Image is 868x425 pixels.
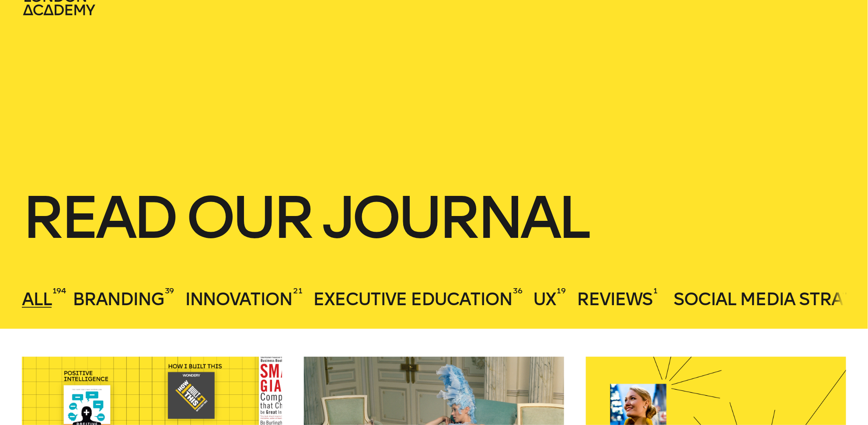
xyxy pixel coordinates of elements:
sup: 21 [293,286,303,296]
span: All [22,289,52,310]
sup: 194 [52,286,66,296]
sup: 19 [557,286,566,296]
span: Branding [73,289,164,310]
sup: 39 [165,286,174,296]
span: Executive Education [314,289,512,310]
h1: Read our journal [22,189,847,247]
span: UX [533,289,556,310]
span: Innovation [185,289,293,310]
sup: 1 [654,286,658,296]
span: Reviews [577,289,653,310]
sup: 36 [513,286,523,296]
